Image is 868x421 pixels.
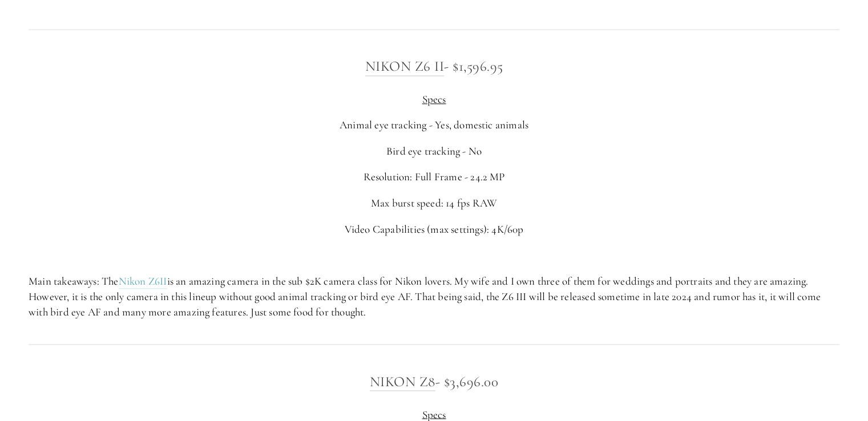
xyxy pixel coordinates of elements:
h3: - $1,596.95 [29,55,839,78]
p: Video Capabilities (max settings): 4K/60p [29,222,839,237]
h3: - $3,696.00 [29,370,839,392]
a: Nikon Z8 [370,373,435,391]
p: Resolution: Full Frame - 24.2 MP [29,169,839,185]
a: Nikon Z6 II [365,58,445,76]
p: Main takeaways: The is an amazing camera in the sub $2K camera class for Nikon lovers. My wife an... [29,274,839,319]
span: Specs [422,92,446,106]
p: Max burst speed: 14 fps RAW [29,196,839,211]
a: Nikon Z6II [119,274,167,289]
p: Animal eye tracking - Yes, domestic animals [29,118,839,133]
p: Bird eye tracking - No [29,144,839,159]
span: Specs [422,407,446,420]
